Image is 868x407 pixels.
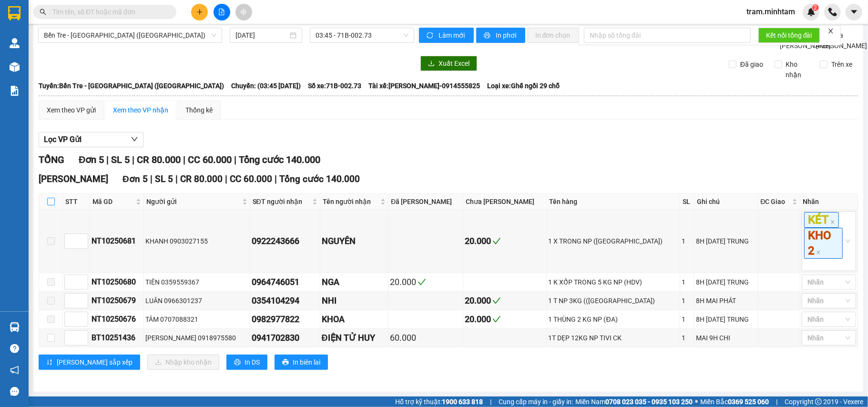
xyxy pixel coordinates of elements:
div: [PERSON_NAME] 0918975580 [145,333,248,343]
div: 0922243666 [252,234,318,248]
button: printerIn phơi [476,28,525,43]
span: 2 [814,4,817,11]
div: KHANH 0903027155 [145,236,248,246]
div: 20.000 [390,275,461,289]
div: 20.000 [465,234,545,248]
span: copyright [815,398,822,405]
div: 1 [682,333,693,343]
span: | [132,154,134,165]
input: Tìm tên, số ĐT hoặc mã đơn [52,7,165,17]
input: Nhập số tổng đài [584,28,751,43]
span: Làm mới [439,30,466,41]
button: printerIn biên lai [275,355,328,370]
div: 1T DẸP 12KG NP TIVI CK [549,333,678,343]
b: Tuyến: Bến Tre - [GEOGRAPHIC_DATA] ([GEOGRAPHIC_DATA]) [39,82,224,90]
span: file-add [218,9,225,15]
span: Người gửi [146,196,240,207]
div: 60.000 [390,331,461,345]
div: Xem theo VP gửi [47,105,96,115]
div: 8H [DATE] TRUNG [696,236,756,246]
span: aim [240,9,247,15]
span: ĐC Giao [761,196,790,207]
span: Cung cấp máy in - giấy in: [499,397,573,407]
span: | [275,173,277,184]
img: warehouse-icon [10,62,20,72]
td: ĐIỆN TỬ HUY [320,329,389,347]
span: search [40,9,46,15]
span: 03:45 - 71B-002.73 [316,28,408,42]
button: Kết nối tổng đài [758,28,820,43]
div: TÂM 0707088321 [145,314,248,325]
div: 1 X TRONG NP ([GEOGRAPHIC_DATA]) [549,236,678,246]
span: check [492,237,501,245]
td: NT10250680 [90,273,144,292]
img: icon-new-feature [807,8,816,16]
span: printer [234,359,241,366]
div: NT10250676 [92,313,142,325]
span: close [827,28,834,34]
span: CR 80.000 [180,173,223,184]
span: In biên lai [293,357,320,367]
td: 0982977822 [250,310,320,329]
div: NT10250680 [92,276,142,288]
span: sync [427,32,435,40]
div: 1 K XỐP TRONG 5 KG NP (HDV) [549,277,678,287]
td: 0941702830 [250,329,320,347]
img: logo-vxr [8,6,20,20]
button: file-add [214,4,230,20]
span: down [131,135,138,143]
td: 0922243666 [250,210,320,273]
span: In DS [245,357,260,367]
div: Thống kê [185,105,213,115]
div: ĐIỆN TỬ HUY [322,331,387,345]
span: KHO 2 [804,228,843,258]
span: tram.minhtam [739,6,803,18]
span: download [428,60,435,68]
span: | [225,173,227,184]
th: SL [680,194,695,210]
span: | [150,173,153,184]
div: MAI 9H CHI [696,333,756,343]
span: CR 80.000 [137,154,181,165]
td: NT10250681 [90,210,144,273]
div: NGUYÊN [322,234,387,248]
img: warehouse-icon [10,322,20,332]
span: | [490,397,491,407]
span: Mã GD [92,196,134,207]
div: 0982977822 [252,313,318,326]
div: KHOA [322,313,387,326]
span: caret-down [850,8,858,16]
span: Đơn 5 [79,154,104,165]
button: downloadNhập kho nhận [147,355,219,370]
td: BT10251436 [90,329,144,347]
td: NGUYÊN [320,210,389,273]
span: Loại xe: Ghế ngồi 29 chỗ [487,81,560,91]
span: Miền Bắc [700,397,769,407]
button: In đơn chọn [528,28,580,43]
span: Số xe: 71B-002.73 [308,81,361,91]
span: Trên xe [827,59,856,70]
span: SL 5 [155,173,173,184]
div: 20.000 [465,313,545,326]
div: 1 [682,295,693,306]
span: close [816,250,821,255]
div: 0964746051 [252,275,318,289]
span: Kho nhận [782,59,813,80]
strong: 0369 525 060 [728,398,769,406]
img: phone-icon [828,8,837,16]
span: sort-ascending [46,359,53,366]
div: NT10250679 [92,295,142,306]
span: Đơn 5 [123,173,148,184]
span: SL 5 [111,154,130,165]
button: Lọc VP Gửi [39,132,143,147]
div: 1 [682,236,693,246]
button: syncLàm mới [419,28,474,43]
span: question-circle [10,344,19,353]
span: CC 60.000 [188,154,232,165]
span: [PERSON_NAME] [39,173,108,184]
button: caret-down [846,4,862,20]
td: NGA [320,273,389,292]
span: Lọc VP Gửi [44,133,82,145]
span: In phơi [496,30,518,41]
td: NT10250679 [90,292,144,310]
